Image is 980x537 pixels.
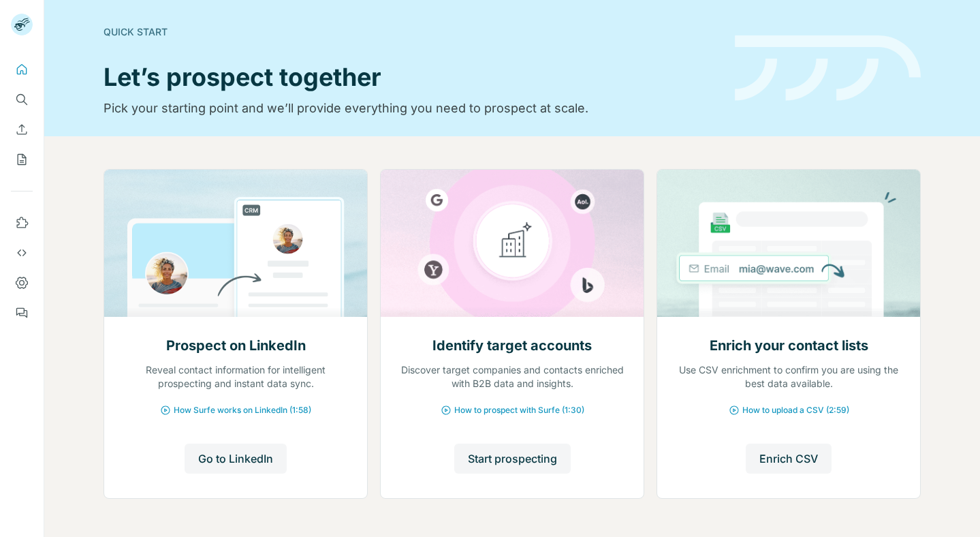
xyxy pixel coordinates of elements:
h2: Prospect on LinkedIn [166,336,306,355]
p: Discover target companies and contacts enriched with B2B data and insights. [394,363,630,390]
span: How Surfe works on LinkedIn (1:58) [174,404,311,416]
img: Enrich your contact lists [657,170,921,317]
p: Use CSV enrichment to confirm you are using the best data available. [671,363,906,390]
span: Enrich CSV [759,450,818,467]
span: Start prospecting [468,450,557,467]
span: How to prospect with Surfe (1:30) [454,404,584,416]
img: Identify target accounts [380,170,644,317]
button: Quick start [11,57,33,82]
span: How to upload a CSV (2:59) [742,404,849,416]
button: Start prospecting [454,444,571,474]
h1: Let’s prospect together [104,63,718,91]
div: Quick start [104,25,718,39]
p: Pick your starting point and we’ll provide everything you need to prospect at scale. [104,99,718,118]
img: banner [735,35,921,102]
button: Dashboard [11,271,33,295]
button: Feedback [11,301,33,325]
button: Use Surfe API [11,241,33,265]
button: My lists [11,147,33,172]
h2: Enrich your contact lists [710,336,868,355]
p: Reveal contact information for intelligent prospecting and instant data sync. [118,363,353,390]
img: Prospect on LinkedIn [104,170,368,317]
button: Enrich CSV [11,117,33,142]
button: Go to LinkedIn [185,444,287,474]
span: Go to LinkedIn [198,450,273,467]
button: Enrich CSV [746,444,832,474]
h2: Identify target accounts [432,336,592,355]
button: Use Surfe on LinkedIn [11,211,33,235]
button: Search [11,87,33,112]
